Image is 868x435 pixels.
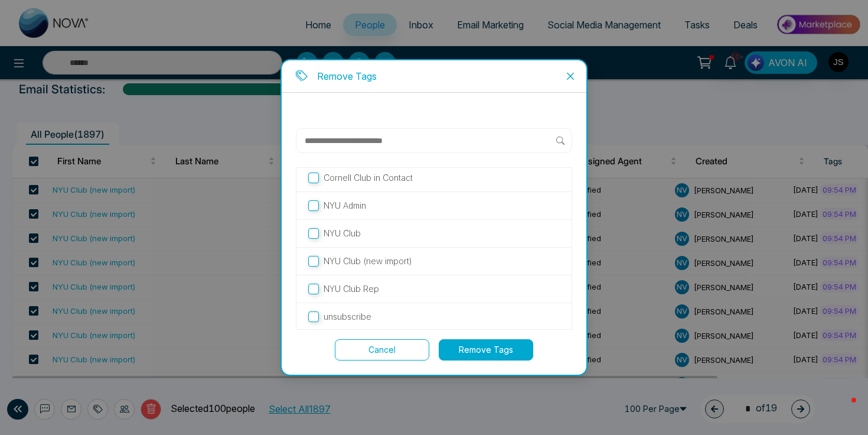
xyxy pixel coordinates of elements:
input: NYU Club (new import) [308,256,319,267]
span: close [566,72,575,81]
button: Remove Tags [439,339,533,361]
p: Remove Tags [317,70,377,83]
p: NYU Admin [324,199,366,212]
iframe: Intercom live chat [828,395,856,423]
input: Cornell Club in Contact [308,173,319,183]
p: unsubscribe [324,310,371,323]
input: unsubscribe [308,311,319,322]
input: NYU Club [308,228,319,239]
input: NYU Club Rep [308,284,319,294]
p: NYU Club (new import) [324,255,412,268]
p: NYU Club Rep [324,283,379,296]
button: Close [554,60,586,92]
button: Cancel [335,339,429,361]
p: Cornell Club in Contact [324,171,413,184]
input: NYU Admin [308,200,319,211]
p: NYU Club [324,227,361,240]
